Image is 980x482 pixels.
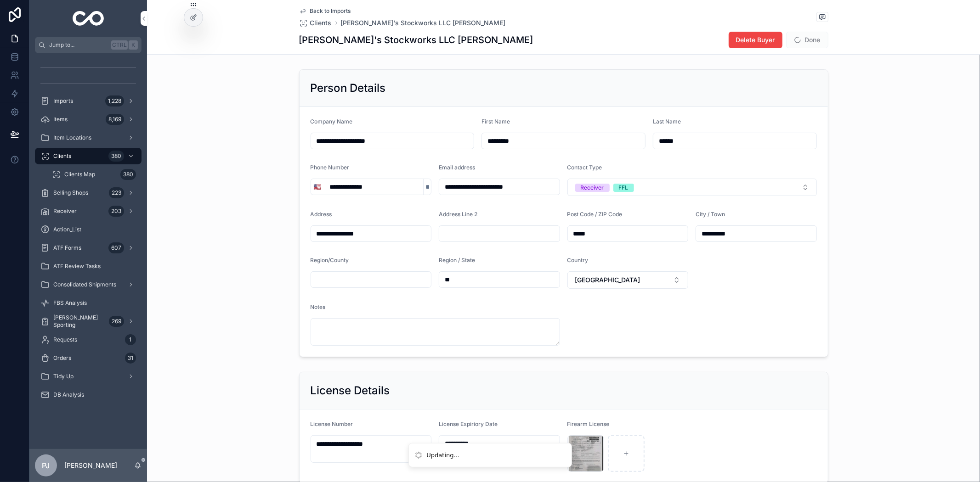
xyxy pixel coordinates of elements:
[567,271,688,289] button: Select Button
[64,171,95,178] span: Clients Map
[29,53,147,415] div: scrollable content
[736,35,775,45] span: Delete Buyer
[53,336,77,343] span: Requests
[581,184,604,192] div: Receiver
[311,164,350,171] span: Phone Number
[53,354,71,362] span: Orders
[109,187,124,198] div: 223
[53,314,105,329] span: [PERSON_NAME] Sporting
[613,183,634,192] button: Unselect FFL
[108,242,124,253] div: 607
[567,164,602,171] span: Contact Type
[109,316,124,327] div: 269
[53,281,116,288] span: Consolidated Shipments
[439,164,475,171] span: Email address
[46,166,142,183] a: Clients Map380
[108,151,124,162] div: 380
[53,299,87,307] span: FBS Analysis
[106,114,124,125] div: 8,169
[482,118,510,125] span: First Name
[311,383,390,398] h2: License Details
[35,276,142,293] a: Consolidated Shipments
[53,134,91,141] span: Item Locations
[311,257,349,263] span: Region/County
[35,368,142,385] a: Tidy Up
[49,41,108,49] span: Jump to...
[341,18,506,28] a: [PERSON_NAME]'s Stockworks LLC [PERSON_NAME]
[108,206,124,217] div: 203
[53,373,74,380] span: Tidy Up
[311,179,324,195] button: Select Button
[299,18,332,28] a: Clients
[311,420,353,427] span: License Number
[35,387,142,403] a: DB Analysis
[125,334,136,345] div: 1
[35,203,142,219] a: Receiver203
[53,391,84,398] span: DB Analysis
[427,451,460,460] div: Updating...
[53,244,81,252] span: ATF Forms
[439,420,498,427] span: License Expiriory Date
[653,118,681,125] span: Last Name
[299,7,351,15] a: Back to Imports
[53,207,77,215] span: Receiver
[42,460,50,471] span: PJ
[105,95,124,106] div: 1,228
[310,7,351,15] span: Back to Imports
[73,11,104,26] img: App logo
[311,81,386,95] h2: Person Details
[567,179,817,196] button: Select Button
[64,461,117,470] p: [PERSON_NAME]
[299,34,533,46] h1: [PERSON_NAME]'s Stockworks LLC [PERSON_NAME]
[567,211,623,218] span: Post Code / ZIP Code
[35,313,142,330] a: [PERSON_NAME] Sporting269
[35,258,142,275] a: ATF Review Tasks
[567,257,589,263] span: Country
[696,211,725,218] span: City / Town
[130,41,137,49] span: K
[35,350,142,366] a: Orders31
[314,182,322,191] span: 🇺🇸
[619,184,629,192] div: FFL
[35,185,142,201] a: Selling Shops223
[53,263,101,270] span: ATF Review Tasks
[35,221,142,238] a: Action_List
[35,295,142,311] a: FBS Analysis
[35,129,142,146] a: Item Locations
[729,32,782,48] button: Delete Buyer
[311,118,353,125] span: Company Name
[35,240,142,256] a: ATF Forms607
[310,18,332,28] span: Clients
[35,111,142,128] a: Items8,169
[53,189,88,196] span: Selling Shops
[53,152,71,160] span: Clients
[311,211,332,218] span: Address
[53,116,68,123] span: Items
[111,40,128,50] span: Ctrl
[311,303,326,310] span: Notes
[35,37,142,53] button: Jump to...CtrlK
[575,183,610,192] button: Unselect RECEIVER
[125,353,136,364] div: 31
[575,275,640,285] span: [GEOGRAPHIC_DATA]
[35,148,142,164] a: Clients380
[120,169,136,180] div: 380
[35,331,142,348] a: Requests1
[439,257,475,263] span: Region / State
[35,93,142,109] a: Imports1,228
[53,226,81,233] span: Action_List
[53,97,73,105] span: Imports
[567,420,610,427] span: Firearm License
[439,211,477,218] span: Address Line 2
